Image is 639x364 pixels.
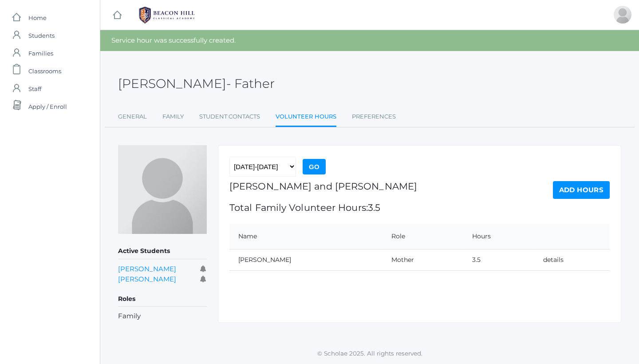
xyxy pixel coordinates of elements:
input: Go [303,159,326,174]
td: [PERSON_NAME] [229,249,383,270]
th: Role [383,224,463,249]
i: Receives communications for this student [200,276,207,282]
i: Receives communications for this student [200,265,207,272]
h5: Roles [118,292,207,307]
a: details [543,256,564,264]
a: Student Contacts [199,108,260,126]
span: Families [28,44,53,62]
a: Volunteer Hours [276,108,336,127]
span: Students [28,27,55,44]
span: Staff [28,80,41,98]
a: Preferences [352,108,396,126]
a: Family [162,108,184,126]
th: Hours [463,224,534,249]
span: - Father [226,76,275,91]
span: Home [28,9,47,27]
img: 1_BHCALogos-05.png [134,4,200,26]
li: Family [118,311,207,321]
a: General [118,108,147,126]
td: Mother [383,249,463,270]
h5: Active Students [118,244,207,259]
a: [PERSON_NAME] [118,265,176,273]
span: Classrooms [28,62,61,80]
h2: [PERSON_NAME] [118,77,275,91]
div: Service hour was successfully created. [100,30,639,51]
td: 3.5 [463,249,534,270]
h1: Total Family Volunteer Hours: [229,202,417,213]
div: Jason Waite [614,6,631,24]
span: Apply / Enroll [28,98,67,115]
span: 3.5 [368,202,380,213]
p: © Scholae 2025. All rights reserved. [100,349,639,358]
h1: [PERSON_NAME] and [PERSON_NAME] [229,181,417,191]
a: Add Hours [553,181,610,199]
img: Jason Waite [118,145,207,234]
th: Name [229,224,383,249]
a: [PERSON_NAME] [118,275,176,283]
